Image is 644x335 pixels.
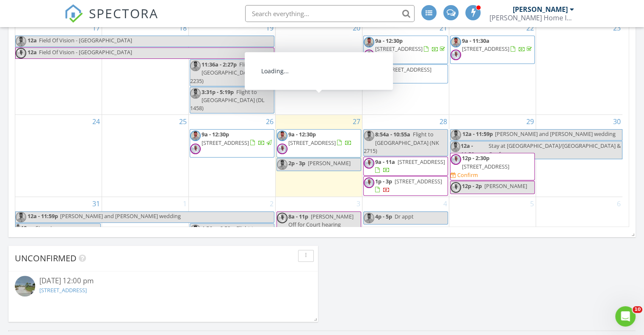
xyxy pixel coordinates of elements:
a: Go to August 18, 2025 [177,21,188,35]
td: Go to August 18, 2025 [102,21,189,115]
span: 12a - 11:59p [20,224,34,249]
iframe: Intercom live chat [615,306,636,327]
td: Go to August 21, 2025 [362,21,449,115]
span: [STREET_ADDRESS] [202,139,249,147]
span: 9a - 12:30p [375,37,403,44]
span: 10 [633,306,642,313]
img: screenshot_20200501204057_gallery.jpg [364,177,374,188]
td: Go to August 30, 2025 [536,115,622,197]
td: Go to August 20, 2025 [276,21,362,115]
a: 1p - 3p [STREET_ADDRESS] [375,177,442,193]
a: [STREET_ADDRESS] [39,286,87,294]
img: psx_20181114_202857.jpg [190,224,201,235]
img: psx_20181114_202857.jpg [364,66,374,76]
img: screenshot_20200501204057_gallery.jpg [277,213,287,223]
input: Search everything... [245,5,415,22]
a: [DATE] 12:00 pm [STREET_ADDRESS] [15,276,312,299]
span: [PERSON_NAME] Off for Court hearing [288,213,354,228]
span: [STREET_ADDRESS] [375,45,423,53]
img: psx_20181114_202857.jpg [451,141,460,152]
a: 9a - 11a [STREET_ADDRESS] [375,158,445,174]
img: The Best Home Inspection Software - Spectora [64,4,83,23]
img: psx_20181114_202857.jpg [451,130,461,140]
a: Go to August 23, 2025 [611,21,622,35]
a: Go to August 22, 2025 [525,21,536,35]
span: 9a - 11a [375,158,395,166]
span: 12a [27,36,37,47]
span: [STREET_ADDRESS] [288,139,336,147]
div: [PERSON_NAME] [513,5,568,14]
span: Stay at [GEOGRAPHIC_DATA]/[GEOGRAPHIC_DATA] & Confere... [36,224,144,248]
a: 9a - 12:30p [STREET_ADDRESS] [363,36,448,64]
span: SPECTORA [89,4,158,22]
a: Go to September 3, 2025 [355,197,362,210]
img: psx_20181114_202857.jpg [16,212,26,222]
img: psx_20181114_202857.jpg [190,61,201,71]
a: SPECTORA [64,11,158,29]
a: Go to August 26, 2025 [264,115,275,128]
span: 12a [27,48,37,58]
a: Go to September 6, 2025 [615,197,622,210]
td: Go to September 2, 2025 [189,197,276,264]
td: Go to September 4, 2025 [362,197,449,264]
span: [PERSON_NAME] and [PERSON_NAME] wedding [60,212,181,220]
td: Go to August 28, 2025 [362,115,449,197]
a: 9a [STREET_ADDRESS] [375,66,431,81]
td: Go to August 22, 2025 [449,21,536,115]
div: [DATE] 12:00 pm [39,276,287,286]
img: psx_20181114_202857.jpg [16,36,26,47]
img: psx_20181114_202857.jpg [277,159,287,170]
img: screenshot_20200501204057_gallery.jpg [277,144,287,154]
span: [STREET_ADDRESS] [384,66,431,73]
img: psx_20181114_202857.jpg [364,213,374,223]
span: 4:56p - 6:58p [202,224,234,232]
span: [PERSON_NAME] [484,182,527,190]
a: 9a - 11a [STREET_ADDRESS] [363,157,448,176]
span: 4p - 5p [375,213,392,220]
img: screenshot_20200501204057_gallery.jpg [16,48,26,58]
span: 2p - 3p [288,159,305,167]
img: psx_20181114_202857.jpg [364,37,374,47]
a: 1p - 3p [STREET_ADDRESS] [363,176,448,195]
span: 12p - 2:30p [462,154,489,162]
span: 9a - 12:30p [202,130,229,138]
img: screenshot_20200501204057_gallery.jpg [451,182,461,193]
td: Go to August 19, 2025 [189,21,276,115]
span: 9a - 11:30a [462,37,489,44]
span: Flight to [GEOGRAPHIC_DATA] (DL 2235) [190,61,265,84]
a: Go to September 2, 2025 [268,197,275,210]
a: Go to September 1, 2025 [181,197,188,210]
td: Go to September 3, 2025 [276,197,362,264]
div: Confirm [457,172,478,178]
img: psx_20181114_202857.jpg [190,88,201,99]
a: 9a - 11:30a [STREET_ADDRESS] [462,37,533,53]
a: 9a - 12:30p [STREET_ADDRESS] [288,130,352,146]
span: [PERSON_NAME] and [PERSON_NAME] wedding [495,130,616,138]
a: 12p - 2:30p [STREET_ADDRESS] [462,154,509,170]
a: 12p - 2:30p [STREET_ADDRESS] Confirm [450,153,535,180]
a: Go to August 29, 2025 [525,115,536,128]
td: Go to August 17, 2025 [15,21,102,115]
img: psx_20181114_202857.jpg [190,130,201,141]
a: Confirm [451,171,478,179]
a: Go to August 19, 2025 [264,21,275,35]
img: screenshot_20200501204057_gallery.jpg [364,158,374,169]
a: Go to September 5, 2025 [528,197,536,210]
td: Go to September 6, 2025 [536,197,622,264]
td: Go to August 25, 2025 [102,115,189,197]
a: Go to August 25, 2025 [177,115,188,128]
span: Field Of Vision - [GEOGRAPHIC_DATA] [39,36,132,44]
img: screenshot_20200501204057_gallery.jpg [451,154,461,165]
a: 9a [STREET_ADDRESS] [363,64,448,83]
span: 8:54a - 10:55a [375,130,410,138]
img: psx_20181114_202857.jpg [364,130,374,141]
a: 9a - 12:30p [STREET_ADDRESS] [190,129,274,157]
span: Flight to [GEOGRAPHIC_DATA] (DL 1458) [190,88,265,112]
a: 9a - 11:30a [STREET_ADDRESS] [450,36,535,64]
span: Flight to [GEOGRAPHIC_DATA] (NK 2715) [364,130,439,154]
span: 12p - 2p [462,182,482,190]
img: streetview [15,276,35,296]
img: screenshot_20200501204057_gallery.jpg [190,144,201,154]
img: screenshot_20200501204057_gallery.jpg [364,50,374,60]
a: Go to August 27, 2025 [351,115,362,128]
